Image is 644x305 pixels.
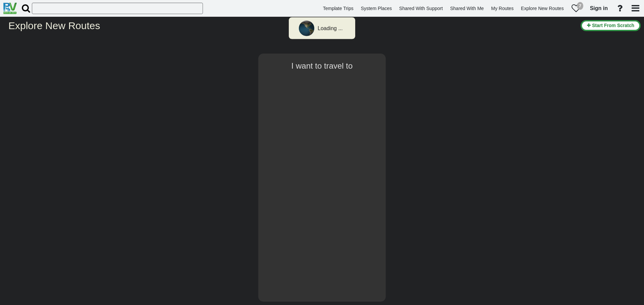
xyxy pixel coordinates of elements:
[521,6,564,11] span: Explore New Routes
[323,6,354,11] span: Template Trips
[320,2,357,15] a: Template Trips
[577,2,583,10] div: 7
[447,2,487,15] a: Shared With Me
[361,6,392,11] span: System Places
[581,20,641,31] button: Start From Scratch
[488,2,517,15] a: My Routes
[318,25,343,32] div: Loading ...
[358,2,395,15] a: System Places
[396,2,446,15] a: Shared With Support
[590,5,608,11] span: Sign in
[592,23,634,28] span: Start From Scratch
[8,20,576,31] h2: Explore New Routes
[491,6,514,11] span: My Routes
[450,6,484,11] span: Shared With Me
[399,6,443,11] span: Shared With Support
[291,61,353,70] span: I want to travel to
[3,3,17,14] img: RvPlanetLogo.png
[569,1,584,16] a: 7
[587,1,611,15] a: Sign in
[518,2,567,15] a: Explore New Routes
